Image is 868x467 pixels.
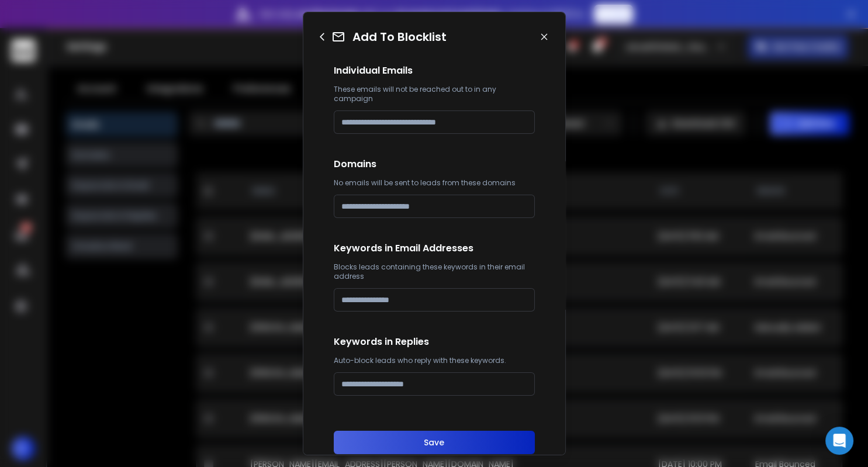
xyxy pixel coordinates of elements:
[825,427,853,455] div: Open Intercom Messenger
[334,85,535,103] p: These emails will not be reached out to in any campaign
[334,241,535,255] h1: Keywords in Email Addresses
[352,29,447,45] h1: Add To Blocklist
[334,262,535,281] p: Blocks leads containing these keywords in their email address
[334,178,535,188] p: No emails will be sent to leads from these domains
[334,356,535,365] p: Auto-block leads who reply with these keywords.
[334,431,535,454] button: Save
[334,64,535,78] h1: Individual Emails
[334,157,535,171] h1: Domains
[334,335,535,349] h1: Keywords in Replies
